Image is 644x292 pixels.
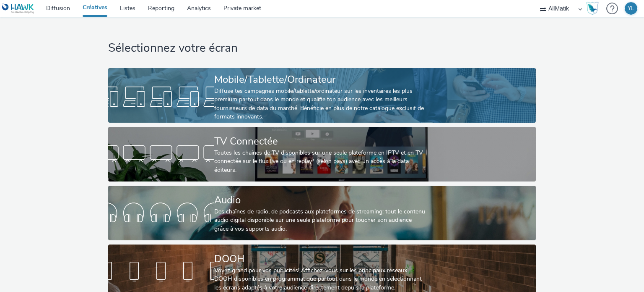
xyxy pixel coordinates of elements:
[214,134,426,149] div: TV Connectée
[214,208,426,233] div: Des chaînes de radio, de podcasts aux plateformes de streaming: tout le contenu audio digital dis...
[586,2,602,15] a: Hawk Academy
[586,2,599,15] img: Hawk Academy
[214,87,426,121] div: Diffuse tes campagnes mobile/tablette/ordinateur sur les inventaires les plus premium partout dan...
[108,68,535,123] a: Mobile/Tablette/OrdinateurDiffuse tes campagnes mobile/tablette/ordinateur sur les inventaires le...
[108,186,535,240] a: AudioDes chaînes de radio, de podcasts aux plateformes de streaming: tout le contenu audio digita...
[628,2,634,15] div: YL
[108,40,535,56] h1: Sélectionnez votre écran
[108,127,535,182] a: TV ConnectéeToutes les chaines de TV disponibles sur une seule plateforme en IPTV et en TV connec...
[214,72,426,87] div: Mobile/Tablette/Ordinateur
[214,149,426,174] div: Toutes les chaines de TV disponibles sur une seule plateforme en IPTV et en TV connectée sur le f...
[214,252,426,266] div: DOOH
[2,3,34,14] img: undefined Logo
[214,193,426,208] div: Audio
[214,266,426,292] div: Voyez grand pour vos publicités! Affichez-vous sur les principaux réseaux DOOH disponibles en pro...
